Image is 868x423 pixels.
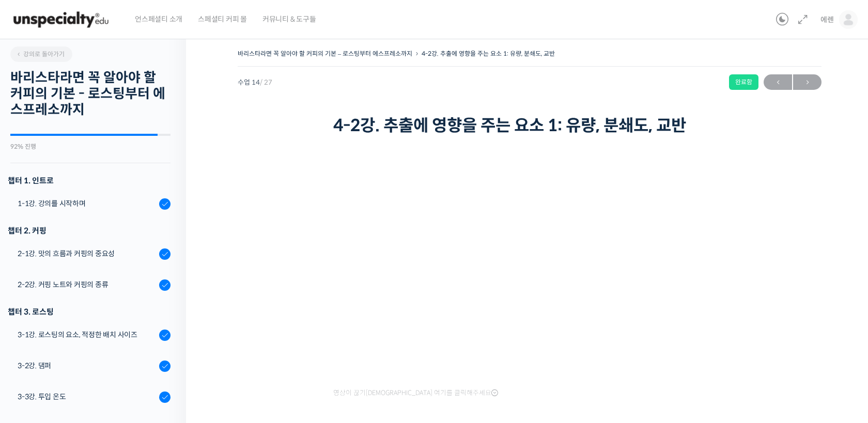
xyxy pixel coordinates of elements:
[793,75,822,89] span: →
[764,75,792,89] span: ←
[729,74,758,90] div: 완료함
[333,116,726,135] h1: 4-2강. 추출에 영향을 주는 요소 1: 유량, 분쇄도, 교반
[238,50,412,57] a: 바리스타라면 꼭 알아야 할 커피의 기본 – 로스팅부터 에스프레소까지
[238,79,272,86] span: 수업 14
[18,360,156,371] div: 3-2강. 댐퍼
[8,224,171,238] div: 챕터 2. 커핑
[10,70,171,118] h2: 바리스타라면 꼭 알아야 할 커피의 기본 - 로스팅부터 에스프레소까지
[16,50,65,58] span: 강의로 돌아가기
[422,50,555,57] a: 4-2강. 추출에 영향을 주는 요소 1: 유량, 분쇄도, 교반
[18,329,156,340] div: 3-1강. 로스팅의 요소, 적정한 배치 사이즈
[8,305,171,319] div: 챕터 3. 로스팅
[260,78,272,87] span: / 27
[10,46,72,62] a: 강의로 돌아가기
[18,198,156,209] div: 1-1강. 강의를 시작하며
[18,279,156,290] div: 2-2강. 커핑 노트와 커핑의 종류
[8,174,171,187] h3: 챕터 1. 인트로
[793,74,822,90] a: 다음→
[10,144,171,150] div: 92% 진행
[333,389,498,397] span: 영상이 끊기[DEMOGRAPHIC_DATA] 여기를 클릭해주세요
[18,391,156,402] div: 3-3강. 투입 온도
[820,15,834,24] span: 에렌
[764,74,792,90] a: ←이전
[18,248,156,259] div: 2-1강. 맛의 흐름과 커핑의 중요성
